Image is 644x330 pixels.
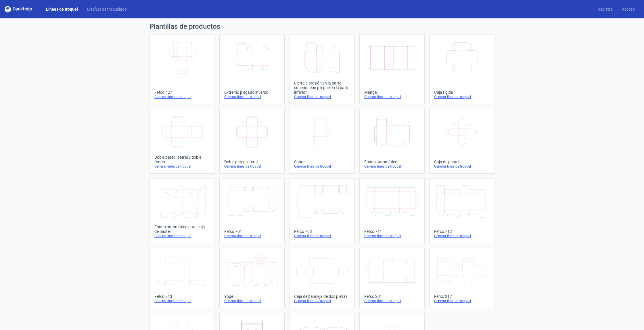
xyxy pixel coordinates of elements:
font: Generar línea de troquel [364,164,401,168]
font: Generar línea de troquel [294,95,331,99]
font: Acceso [622,7,635,11]
a: Registro [593,6,617,12]
a: Doble pared lateralGenerar línea de troquel [219,109,285,174]
font: Fefco 217 [434,294,452,299]
font: Generar línea de troquel [154,299,191,303]
font: Fefco 713 [154,294,172,299]
a: Fefco 712Generar línea de troquel [429,178,494,243]
a: Fefco 427Generar línea de troquel [149,34,215,104]
font: Fefco 701 [224,229,242,234]
a: Cierre a presión en la parte superior con pliegue en la parte inferiorGenerar línea de troquel [289,34,354,104]
font: Generar línea de troquel [294,164,331,168]
a: Fefco 701Generar línea de troquel [219,178,285,243]
a: Caja rígidaGenerar línea de troquel [429,34,494,104]
a: Extremo plegado inversoGenerar línea de troquel [219,34,285,104]
font: Extremo plegado inverso [224,90,268,95]
font: Caja de bandeja de dos piezas [294,294,348,299]
font: Fefco 711 [364,229,382,234]
font: Diseños de troquelado [87,7,127,11]
font: Generar línea de troquel [434,164,471,168]
font: Fefco 427 [154,90,172,95]
font: Fefco 712 [434,229,452,234]
a: Fefco 713Generar línea de troquel [149,248,215,308]
font: Doble pared lateral y doble fondo [154,155,201,164]
a: Caja de bandeja de dos piezasGenerar línea de troquel [289,248,354,308]
font: Generar línea de troquel [294,299,331,303]
font: Generar línea de troquel [224,234,261,238]
font: Fefco 201 [364,294,382,299]
font: Generar línea de troquel [154,95,191,99]
a: YopeGenerar línea de troquel [219,248,285,308]
font: Generar línea de troquel [364,299,401,303]
font: Generar línea de troquel [154,234,191,238]
font: Sobre [294,160,304,164]
font: Fefco 703 [294,229,312,234]
a: Doble pared lateral y doble fondoGenerar línea de troquel [149,109,215,174]
font: Generar línea de troquel [434,299,471,303]
a: Líneas de troquel [41,6,83,12]
font: Caja rígida [434,90,453,95]
font: Registro [598,7,613,11]
a: Fefco 703Generar línea de troquel [289,178,354,243]
font: Generar línea de troquel [364,234,401,238]
font: Generar línea de troquel [434,234,471,238]
font: Generar línea de troquel [224,95,261,99]
a: Acceso [617,6,639,12]
font: Manga [364,90,377,95]
font: Fondo automático para caja de pastel [154,225,205,234]
font: Plantillas de productos [149,22,220,30]
font: Fondo automático [364,160,397,164]
font: Generar línea de troquel [364,95,401,99]
font: Generar línea de troquel [154,164,191,168]
a: Fefco 201Generar línea de troquel [359,248,425,308]
font: Cierre a presión en la parte superior con pliegue en la parte inferior [294,81,349,95]
font: Generar línea de troquel [224,164,261,168]
font: Líneas de troquel [46,7,78,11]
a: Fondo automático para caja de pastelGenerar línea de troquel [149,178,215,243]
font: Yope [224,294,233,299]
font: Generar línea de troquel [294,234,331,238]
font: Generar línea de troquel [224,299,261,303]
font: Generar línea de troquel [434,95,471,99]
font: Caja de pastel [434,160,459,164]
a: Caja de pastelGenerar línea de troquel [429,109,494,174]
a: Fefco 711Generar línea de troquel [359,178,425,243]
font: Doble pared lateral [224,160,258,164]
a: Fefco 217Generar línea de troquel [429,248,494,308]
a: Fondo automáticoGenerar línea de troquel [359,109,425,174]
a: Diseños de troquelado [83,6,131,12]
a: SobreGenerar línea de troquel [289,109,354,174]
a: MangaGenerar línea de troquel [359,34,425,104]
